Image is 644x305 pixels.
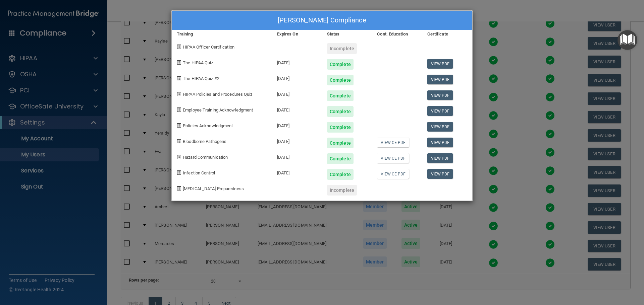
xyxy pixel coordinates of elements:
[427,122,453,132] a: View PDF
[618,30,637,50] button: Open Resource Center
[427,138,453,147] a: View PDF
[427,90,453,100] a: View PDF
[272,54,322,70] div: [DATE]
[528,257,636,284] iframe: Drift Widget Chat Controller
[372,30,422,38] div: Cont. Education
[272,30,322,38] div: Expires On
[183,107,253,112] span: Employee Training Acknowledgment
[183,123,233,128] span: Policies Acknowledgment
[272,85,322,101] div: [DATE]
[327,185,357,196] div: Incomplete
[322,30,372,38] div: Status
[183,76,219,81] span: The HIPAA Quiz #2
[327,90,354,101] div: Complete
[327,106,354,117] div: Complete
[427,59,453,69] a: View PDF
[183,60,213,65] span: The HIPAA Quiz
[272,164,322,180] div: [DATE]
[327,153,354,164] div: Complete
[172,11,472,30] div: [PERSON_NAME] Compliance
[183,139,226,144] span: Bloodborne Pathogens
[427,169,453,179] a: View PDF
[183,186,244,191] span: [MEDICAL_DATA] Preparedness
[422,30,472,38] div: Certificate
[427,106,453,116] a: View PDF
[427,75,453,84] a: View PDF
[272,70,322,85] div: [DATE]
[272,101,322,117] div: [DATE]
[427,153,453,163] a: View PDF
[327,75,354,85] div: Complete
[327,122,354,133] div: Complete
[272,117,322,133] div: [DATE]
[183,155,228,160] span: Hazard Communication
[377,153,409,163] a: View CE PDF
[377,169,409,179] a: View CE PDF
[272,148,322,164] div: [DATE]
[377,138,409,147] a: View CE PDF
[327,138,354,148] div: Complete
[183,45,234,50] span: HIPAA Officer Certification
[327,43,357,54] div: Incomplete
[272,133,322,148] div: [DATE]
[327,59,354,70] div: Complete
[172,30,272,38] div: Training
[183,92,252,97] span: HIPAA Policies and Procedures Quiz
[327,169,354,180] div: Complete
[183,170,215,175] span: Infection Control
